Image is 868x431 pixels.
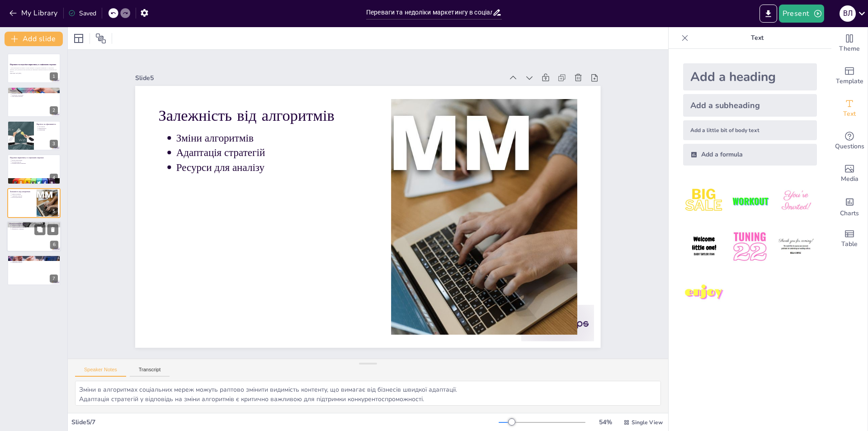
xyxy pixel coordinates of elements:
span: Media [841,174,859,184]
div: Add a formula [683,144,817,166]
p: Адаптація стратегій [12,195,34,197]
button: Add slide [5,32,63,46]
p: Розуміння аспектів [12,259,58,260]
p: Залежність від алгоритмів [10,190,34,193]
p: Таргетована реклама [12,95,58,97]
div: Slide 5 / 7 [71,418,499,426]
div: Saved [68,9,96,18]
div: 54 % [594,418,616,426]
p: Ресурси для аналізу [12,196,34,198]
p: Взаємодія з клієнтами [12,94,58,95]
div: 7 [50,275,58,283]
div: 6 [7,221,61,252]
p: Зміни алгоритмів [283,13,423,165]
div: Get real-time input from your audience [831,125,868,157]
img: 3.jpeg [775,180,817,222]
span: Single View [632,419,663,426]
div: Layout [71,31,86,46]
p: Переваги охоплення [12,92,58,94]
div: 1 [7,53,61,83]
span: Theme [839,44,860,54]
div: 7 [7,255,61,285]
p: Text [692,27,822,49]
p: Адаптація стратегій [273,22,412,175]
p: Висока конкуренція [12,160,58,161]
p: Психологічний вплив [9,223,58,225]
div: 4 [7,154,61,184]
div: Add ready made slides [831,60,868,92]
button: My Library [7,6,61,20]
div: Add a heading [683,63,817,90]
div: 1 [50,72,58,81]
img: 1.jpeg [683,180,725,222]
input: Insert title [366,6,492,19]
p: Generated with [URL] [10,72,58,74]
p: Вимірюваність [38,128,58,129]
img: 7.jpeg [683,272,725,314]
div: Add a table [831,223,868,255]
div: 5 [7,188,61,218]
button: В Л [840,5,856,23]
p: Ресурси для аналізу [262,32,401,185]
img: 6.jpeg [775,226,817,268]
div: В Л [840,5,856,22]
textarea: Зміни в алгоритмах соціальних мереж можуть раптово змінити видимість контенту, що вимагає від біз... [75,381,661,406]
button: Transcript [130,367,170,377]
p: Уникнення помилок [12,262,58,264]
p: Висновок [10,256,58,259]
span: Text [843,109,856,119]
div: 5 [50,207,58,215]
span: Questions [835,142,864,152]
p: Недоліки маркетингу в соціальних мережах [10,156,58,159]
div: Add a little bit of body text [683,120,817,140]
button: Speaker Notes [75,367,126,377]
p: Обережність у підходах [11,228,58,230]
div: 2 [7,87,61,117]
button: Present [779,5,824,23]
p: Негативні відгуки [12,161,58,163]
div: 3 [50,140,58,148]
p: Переваги маркетингу в соціальних мережах [10,89,58,92]
span: Template [836,76,863,86]
span: Position [95,33,106,44]
p: У цій презентації розглянемо основні переваги та недоліки маркетингу в соціальних мережах, щоб до... [10,67,58,72]
div: Change the overall theme [831,27,868,60]
div: Add charts and graphs [831,190,868,223]
p: Зміни алгоритмів [12,193,34,195]
button: Export to PowerPoint [759,5,777,23]
p: Невірний вибір платформи [12,163,58,165]
div: 6 [50,241,58,249]
button: Delete Slide [47,224,58,235]
div: Add images, graphics, shapes or video [831,157,868,190]
div: 4 [50,174,58,182]
img: 4.jpeg [683,226,725,268]
p: Залежність користувачів [11,225,58,227]
p: Адаптація стратегій [12,260,58,262]
div: 2 [50,106,58,114]
img: 5.jpeg [729,226,771,268]
button: Duplicate Slide [34,224,45,235]
img: 2.jpeg [729,180,771,222]
span: Charts [840,208,859,218]
div: 3 [7,121,61,151]
div: Add a subheading [683,94,817,117]
p: Оптимізація [38,129,58,131]
strong: Переваги та недоліки маркетингу в соціальних мережах [10,63,56,66]
p: Вартість та ефективність [37,123,58,126]
span: Table [841,239,858,249]
div: Add text boxes [831,92,868,125]
p: Доступність [38,126,58,128]
p: Сприйнятливість до реклами [11,227,58,228]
